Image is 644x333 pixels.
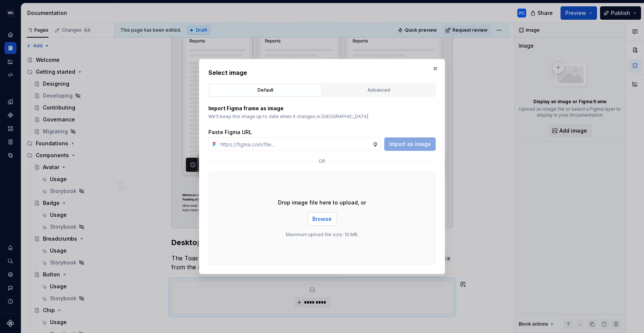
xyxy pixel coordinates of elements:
p: Import Figma frame as image [208,105,436,112]
h2: Select image [208,68,436,77]
div: Advanced [325,86,432,94]
p: Maximum upload file size: 10 MB. [286,232,359,238]
p: We’ll keep this image up to date when it changes in [GEOGRAPHIC_DATA]. [208,114,436,120]
span: Browse [312,215,332,223]
p: or [319,158,325,164]
input: https://figma.com/file... [217,137,372,151]
p: Drop image file here to upload, or [278,199,366,206]
label: Paste Figma URL [208,129,252,136]
div: Default [212,86,319,94]
button: Browse [307,212,337,226]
